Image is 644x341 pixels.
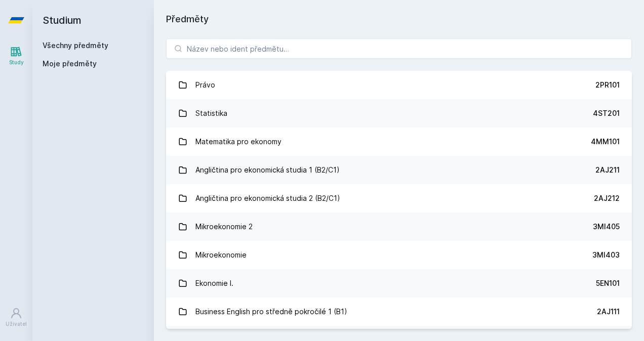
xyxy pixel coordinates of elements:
div: 3MI403 [592,250,620,260]
div: Právo [195,75,215,95]
a: Matematika pro ekonomy 4MM101 [166,127,632,156]
div: 3MI405 [593,222,620,232]
div: 2AJ212 [594,193,620,203]
a: Mikroekonomie 3MI403 [166,241,632,269]
a: Všechny předměty [43,41,108,50]
div: 5EN101 [596,278,620,288]
a: Statistika 4ST201 [166,99,632,127]
div: 2PR101 [595,80,620,90]
div: Uživatel [6,320,27,328]
div: 4ST201 [593,108,620,118]
div: Angličtina pro ekonomická studia 1 (B2/C1) [195,160,340,180]
a: Business English pro středně pokročilé 1 (B1) 2AJ111 [166,297,632,326]
input: Název nebo ident předmětu… [166,38,632,59]
div: 2AJ211 [595,165,620,175]
h1: Předměty [166,12,632,26]
a: Mikroekonomie 2 3MI405 [166,212,632,241]
a: Ekonomie I. 5EN101 [166,269,632,297]
a: Právo 2PR101 [166,71,632,99]
div: Ekonomie I. [195,273,233,293]
div: Study [9,59,24,66]
div: Matematika pro ekonomy [195,132,281,152]
div: 2AJ111 [597,307,620,317]
div: Statistika [195,103,227,123]
div: Mikroekonomie [195,245,247,265]
a: Uživatel [2,302,30,333]
div: Mikroekonomie 2 [195,217,253,237]
a: Study [2,40,30,71]
div: Business English pro středně pokročilé 1 (B1) [195,302,347,322]
a: Angličtina pro ekonomická studia 2 (B2/C1) 2AJ212 [166,184,632,212]
div: 4MM101 [591,137,620,147]
div: Angličtina pro ekonomická studia 2 (B2/C1) [195,188,340,208]
a: Angličtina pro ekonomická studia 1 (B2/C1) 2AJ211 [166,156,632,184]
span: Moje předměty [43,59,97,69]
